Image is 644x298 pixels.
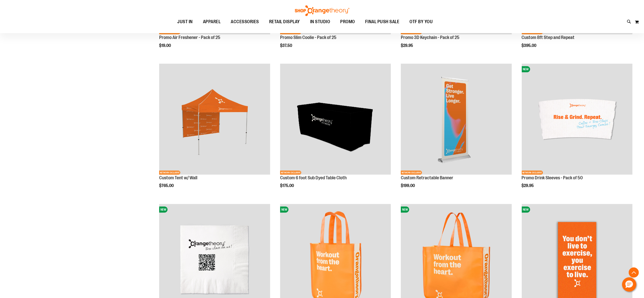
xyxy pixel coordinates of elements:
[310,16,330,28] span: IN STUDIO
[522,66,530,72] span: NEW
[522,35,575,40] a: Custom 8ft Step and Repeat
[280,183,295,188] span: $175.00
[280,175,347,180] a: Custom 6 foot Sub Dyed Table Cloth
[405,16,438,28] a: OTF BY YOU
[360,16,405,28] a: FINAL PUSH SALE
[177,16,193,28] span: JUST IN
[335,16,360,28] a: PROMO
[294,5,350,16] img: Shop Orangetheory
[280,64,391,175] a: OTF 6 foot Sub Dyed Table ClothNETWORK EXCLUSIVE
[280,43,293,48] span: $37.50
[522,183,535,188] span: $29.95
[280,64,391,174] img: OTF 6 foot Sub Dyed Table Cloth
[278,61,393,201] div: product
[401,175,453,180] a: Custom Retractable Banner
[264,16,305,28] a: RETAIL DISPLAY
[401,64,512,174] img: OTF Custom Retractable Banner Orange
[522,171,543,175] span: NETWORK EXCLUSIVE
[401,43,414,48] span: $29.95
[172,16,198,28] a: JUST IN
[629,267,639,278] button: Back To Top
[622,277,636,292] button: Hello, have a question? Let’s chat.
[522,64,633,175] a: Promo Drink Sleeves - Pack of 50NEWNETWORK EXCLUSIVE
[398,61,514,201] div: product
[159,171,180,175] span: NETWORK EXCLUSIVE
[401,207,409,213] span: NEW
[157,61,272,201] div: product
[401,35,459,40] a: Promo 3D Keychain - Pack of 25
[522,43,537,48] span: $395.00
[159,64,270,174] img: OTF Custom Tent w/single sided wall Orange
[159,35,220,40] a: Promo Air Freshener - Pack of 25
[280,171,301,175] span: NETWORK EXCLUSIVE
[280,207,289,213] span: NEW
[519,61,635,201] div: product
[159,64,270,175] a: OTF Custom Tent w/single sided wall OrangeNETWORK EXCLUSIVE
[305,16,335,28] a: IN STUDIO
[198,16,226,28] a: APPAREL
[522,207,530,213] span: NEW
[410,16,433,28] span: OTF BY YOU
[401,171,422,175] span: NETWORK EXCLUSIVE
[231,16,259,28] span: ACCESSORIES
[340,16,355,28] span: PROMO
[159,175,197,180] a: Custom Tent w/ Wall
[365,16,400,28] span: FINAL PUSH SALE
[159,43,172,48] span: $19.00
[401,183,416,188] span: $199.00
[522,175,583,180] a: Promo Drink Sleeves - Pack of 50
[401,64,512,175] a: OTF Custom Retractable Banner OrangeNETWORK EXCLUSIVE
[522,64,633,174] img: Promo Drink Sleeves - Pack of 50
[159,183,174,188] span: $765.00
[280,35,336,40] a: Promo Slim Coolie - Pack of 25
[226,16,264,28] a: ACCESSORIES
[159,207,168,213] span: NEW
[269,16,300,28] span: RETAIL DISPLAY
[203,16,221,28] span: APPAREL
